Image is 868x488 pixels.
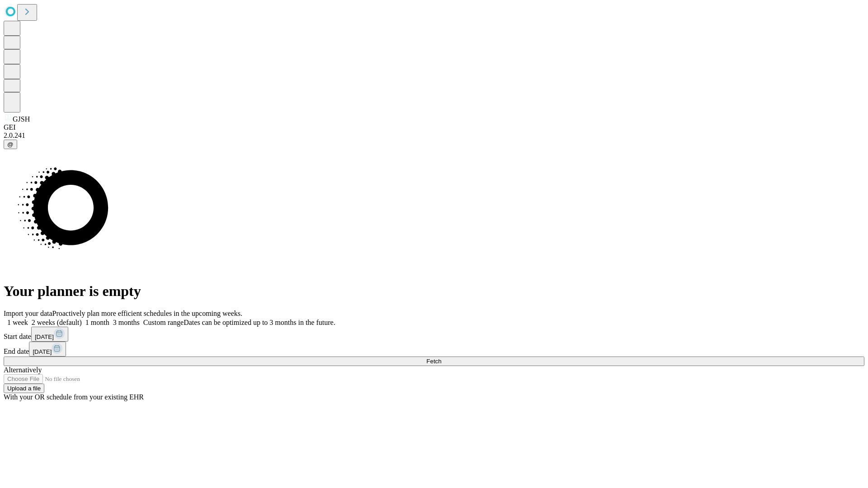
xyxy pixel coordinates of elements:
button: [DATE] [29,342,66,357]
span: 1 month [85,319,109,326]
span: 2 weeks (default) [32,319,82,326]
span: With your OR schedule from your existing EHR [4,393,144,401]
button: @ [4,140,17,149]
span: 1 week [7,319,28,326]
span: Fetch [426,358,441,365]
span: [DATE] [35,333,54,340]
button: Upload a file [4,384,44,393]
h1: Your planner is empty [4,283,864,300]
div: 2.0.241 [4,131,864,140]
button: Fetch [4,357,864,366]
span: @ [7,141,14,148]
button: [DATE] [31,327,68,342]
span: 3 months [113,319,140,326]
div: Start date [4,327,864,342]
span: [DATE] [33,348,52,355]
div: End date [4,342,864,357]
span: Custom range [143,319,184,326]
span: Dates can be optimized up to 3 months in the future. [184,319,335,326]
span: GJSH [13,115,30,123]
span: Alternatively [4,366,42,374]
span: Proactively plan more efficient schedules in the upcoming weeks. [52,310,242,317]
span: Import your data [4,310,52,317]
div: GEI [4,123,864,131]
